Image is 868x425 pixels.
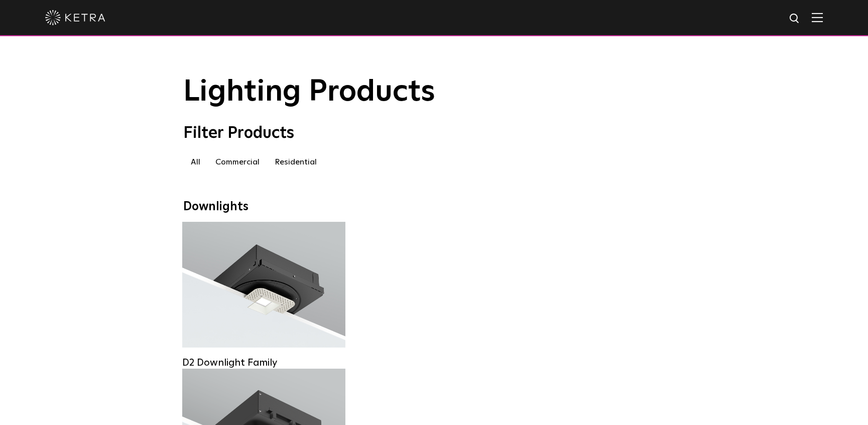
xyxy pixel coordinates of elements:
img: Hamburger%20Nav.svg [812,13,823,22]
label: All [183,153,208,171]
label: Commercial [208,153,267,171]
div: Downlights [183,200,685,214]
a: D2 Downlight Family Lumen Output:1200Colors:White / Black / Gloss Black / Silver / Bronze / Silve... [182,222,345,354]
label: Residential [267,153,324,171]
img: search icon [789,13,801,25]
img: ketra-logo-2019-white [45,10,105,25]
span: Lighting Products [183,77,435,107]
div: D2 Downlight Family [182,357,345,369]
div: Filter Products [183,124,685,143]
